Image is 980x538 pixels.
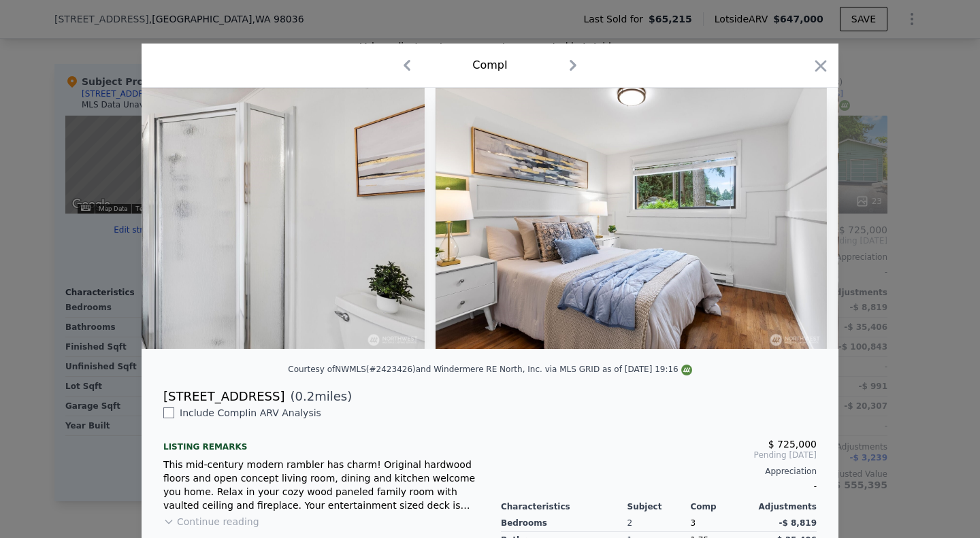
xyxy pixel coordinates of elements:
div: 2 [627,515,691,532]
div: Listing remarks [163,431,479,452]
div: Characteristics [501,501,627,512]
div: [STREET_ADDRESS] [163,387,284,406]
div: Courtesy of NWMLS (#2423426) and Windermere RE North, Inc. via MLS GRID as of [DATE] 19:16 [288,365,691,374]
span: -$ 8,819 [779,518,817,528]
img: Property Img [436,88,828,349]
button: Continue reading [163,515,259,528]
span: 0.2 [295,389,315,403]
div: Appreciation [501,466,817,477]
div: Bedrooms [501,515,627,532]
div: Comp I [472,57,507,73]
img: Property Img [33,88,425,349]
div: - [501,477,817,496]
div: Comp [690,501,753,512]
span: $ 725,000 [768,439,817,450]
div: Subject [627,501,691,512]
img: NWMLS Logo [681,365,692,375]
div: Adjustments [753,501,817,512]
span: Include Comp I in ARV Analysis [174,407,327,418]
span: Pending [DATE] [501,450,817,460]
span: 3 [690,518,696,528]
div: This mid-century modern rambler has charm! Original hardwood floors and open concept living room,... [163,458,479,512]
span: ( miles) [284,387,352,406]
